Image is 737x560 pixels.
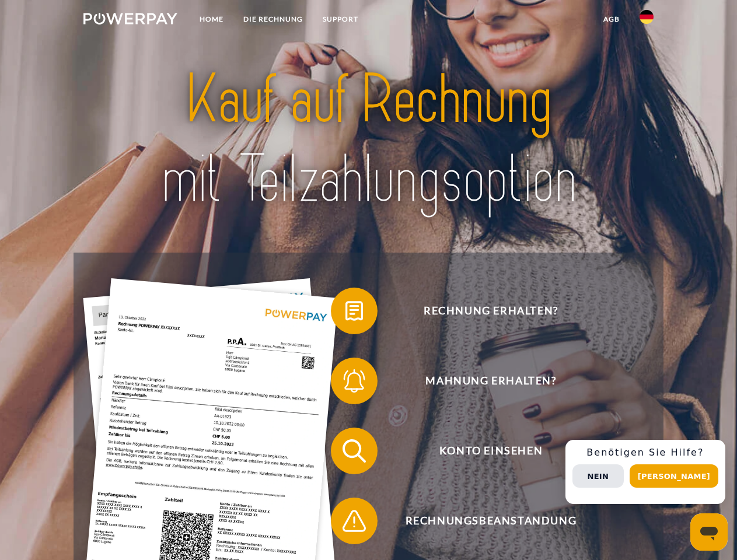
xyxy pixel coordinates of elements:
img: qb_warning.svg [340,506,369,535]
a: agb [593,9,630,30]
span: Mahnung erhalten? [348,358,634,404]
iframe: Schaltfläche zum Öffnen des Messaging-Fensters [690,513,728,551]
a: SUPPORT [313,9,368,30]
img: de [640,10,654,24]
button: [PERSON_NAME] [630,464,718,488]
button: Nein [572,464,624,488]
button: Mahnung erhalten? [331,358,634,404]
div: Schnellhilfe [565,440,725,504]
img: title-powerpay_de.svg [111,56,626,223]
img: qb_bell.svg [340,366,369,395]
img: qb_search.svg [340,436,369,466]
img: logo-powerpay-white.svg [83,13,177,24]
button: Rechnung erhalten? [331,288,634,334]
button: Konto einsehen [331,428,634,474]
a: DIE RECHNUNG [233,9,313,30]
span: Rechnungsbeanstandung [348,498,634,544]
span: Rechnung erhalten? [348,288,634,334]
a: Home [190,9,233,30]
span: Konto einsehen [348,428,634,474]
img: qb_bill.svg [340,296,369,325]
button: Rechnungsbeanstandung [331,498,634,544]
h3: Benötigen Sie Hilfe? [572,447,718,459]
